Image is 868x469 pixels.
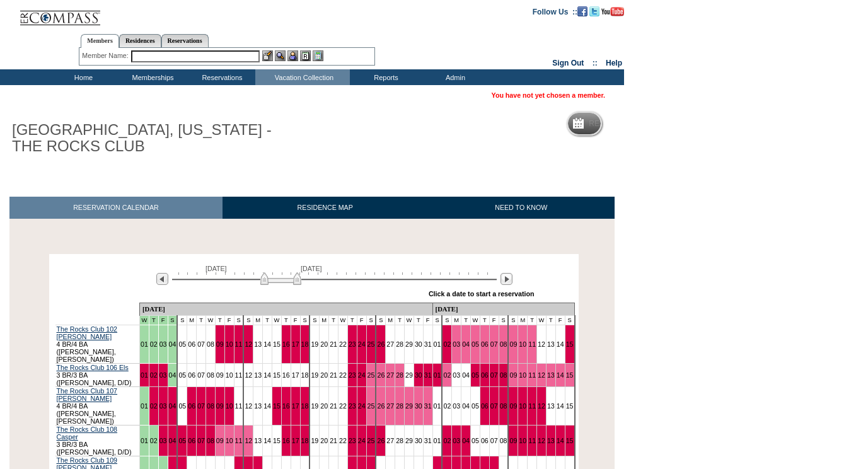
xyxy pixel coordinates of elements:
td: [DATE] [139,303,432,316]
a: 08 [500,371,507,379]
a: 08 [207,371,214,379]
a: 13 [254,371,262,379]
img: Impersonate [287,50,298,61]
a: 04 [462,371,470,379]
td: T [281,316,291,325]
td: W [471,316,480,325]
a: 19 [311,340,318,348]
a: RESERVATION CALENDAR [9,197,223,219]
a: 26 [377,340,385,348]
a: 29 [405,437,413,444]
a: 02 [443,437,451,444]
td: W [405,316,414,325]
a: 29 [405,371,413,379]
a: 25 [367,402,375,410]
a: 01 [141,437,148,444]
a: 03 [159,437,167,444]
a: 28 [396,402,403,410]
td: Memberships [117,69,186,85]
a: Subscribe to our YouTube Channel [601,7,624,14]
a: 29 [405,340,413,348]
a: 02 [150,402,158,410]
a: 13 [547,340,555,348]
a: 22 [339,371,347,379]
td: S [565,316,574,325]
a: 07 [197,371,205,379]
a: 11 [528,340,536,348]
a: 14 [557,437,564,444]
a: 02 [443,340,451,348]
td: M [518,316,528,325]
td: S [234,316,243,325]
a: 09 [216,437,224,444]
a: 19 [311,402,318,410]
a: The Rocks Club 108 Casper [57,426,118,441]
a: 22 [339,402,347,410]
a: 10 [519,340,526,348]
a: 06 [481,371,489,379]
a: 05 [472,371,479,379]
a: 07 [197,437,205,444]
td: F [291,316,300,325]
a: 09 [509,402,517,410]
a: 11 [235,371,243,379]
a: 01 [434,340,441,348]
a: 26 [377,371,385,379]
a: 05 [178,402,186,410]
a: 11 [235,340,243,348]
a: NEED TO KNOW [427,197,615,219]
a: 17 [292,340,299,348]
a: 10 [519,371,526,379]
span: You have not yet chosen a member. [492,91,605,99]
td: T [329,316,339,325]
img: b_calculator.gif [313,50,323,61]
td: W [205,316,215,325]
td: 4 BR/4 BA ([PERSON_NAME], [PERSON_NAME]) [55,325,140,364]
a: 16 [282,371,290,379]
td: M [320,316,329,325]
a: 15 [566,340,574,348]
a: 13 [254,437,262,444]
a: Members [81,34,119,48]
a: 15 [273,437,281,444]
a: 30 [415,402,422,410]
td: T [480,316,489,325]
a: 03 [453,371,460,379]
a: 11 [235,402,243,410]
a: 07 [490,340,498,348]
a: 12 [245,340,252,348]
a: 02 [150,340,158,348]
a: 25 [367,437,375,444]
a: 11 [235,437,243,444]
a: 06 [188,402,195,410]
img: Subscribe to our YouTube Channel [601,7,624,16]
a: 31 [424,340,432,348]
td: F [489,316,499,325]
a: 10 [226,371,233,379]
a: 16 [282,402,290,410]
a: 06 [481,402,489,410]
td: T [263,316,272,325]
a: 09 [509,340,517,348]
td: Home [47,69,117,85]
td: S [310,316,319,325]
td: T [215,316,224,325]
a: 03 [453,437,460,444]
a: 12 [538,437,545,444]
a: 25 [367,340,375,348]
span: [DATE] [301,265,322,272]
span: [DATE] [205,265,227,272]
a: 15 [566,402,574,410]
a: 27 [386,437,394,444]
a: 16 [282,437,290,444]
a: 12 [538,340,545,348]
td: M [187,316,197,325]
a: 04 [169,437,176,444]
td: S [177,316,187,325]
a: 12 [245,402,252,410]
a: 08 [207,402,214,410]
a: 28 [396,437,403,444]
a: 01 [141,402,148,410]
a: 31 [424,402,432,410]
a: 27 [386,340,394,348]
